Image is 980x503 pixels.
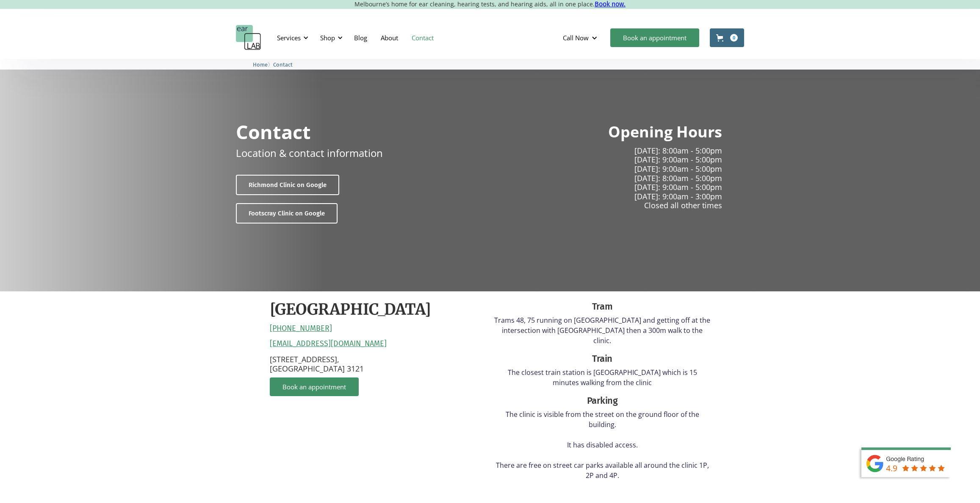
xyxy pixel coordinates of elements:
[710,28,744,47] a: Open cart
[494,352,710,366] div: Train
[494,367,710,388] p: The closest train station is [GEOGRAPHIC_DATA] which is 15 minutes walking from the clinic
[253,61,268,68] span: Home
[563,34,589,42] div: Call Now
[236,122,311,141] h1: Contact
[236,25,261,50] a: home
[277,34,301,42] div: Services
[270,339,387,349] a: [EMAIL_ADDRESS][DOMAIN_NAME]
[494,409,710,481] p: The clinic is visible from the street on the ground floor of the building. It has disabled access...
[374,25,405,50] a: About
[270,324,332,333] a: [PHONE_NUMBER]
[273,60,293,68] a: Contact
[494,394,710,408] div: Parking
[270,300,431,320] h2: [GEOGRAPHIC_DATA]
[236,203,338,224] a: Footscray Clinic on Google
[494,315,710,346] p: Trams 48, 75 running on [GEOGRAPHIC_DATA] and getting off at the intersection with [GEOGRAPHIC_DA...
[273,61,293,68] span: Contact
[270,355,486,373] p: [STREET_ADDRESS], [GEOGRAPHIC_DATA] 3121
[347,25,374,50] a: Blog
[236,145,383,160] p: Location & contact information
[494,300,710,313] div: Tram
[320,34,335,42] div: Shop
[253,60,273,69] li: 〉
[610,28,699,47] a: Book an appointment
[730,34,738,42] div: 0
[405,25,440,50] a: Contact
[556,25,606,50] div: Call Now
[236,175,339,195] a: Richmond Clinic on Google
[253,60,268,68] a: Home
[315,25,345,50] div: Shop
[497,146,722,210] p: [DATE]: 8:00am - 5:00pm [DATE]: 9:00am - 5:00pm [DATE]: 9:00am - 5:00pm [DATE]: 8:00am - 5:00pm [...
[272,25,311,50] div: Services
[270,377,359,396] a: Book an appointment
[608,122,722,142] h2: Opening Hours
